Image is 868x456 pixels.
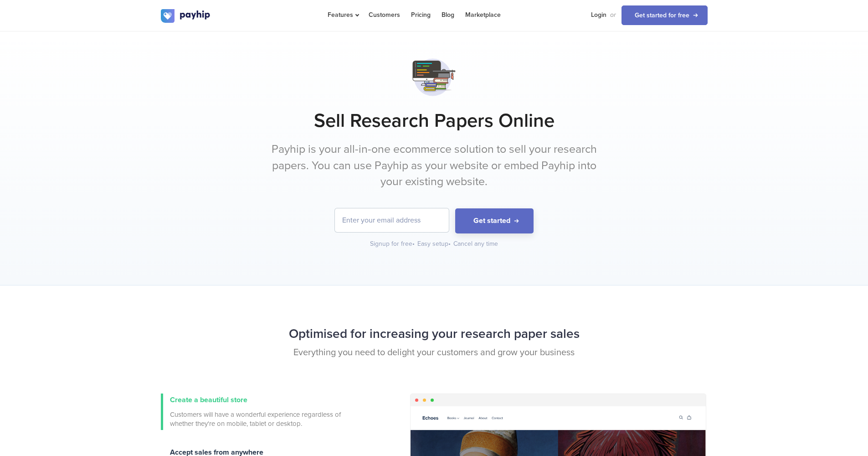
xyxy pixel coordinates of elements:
[455,208,534,233] button: Get started
[161,322,708,346] h2: Optimised for increasing your research paper sales
[161,9,211,23] img: logo.svg
[335,208,449,232] input: Enter your email address
[370,239,416,249] div: Signup for free
[170,395,247,404] span: Create a beautiful store
[621,5,708,25] a: Get started for free
[411,54,457,100] img: svg+xml;utf8,%3Csvg%20xmlns%3D%22http%3A%2F%2Fwww.w3.org%2F2000%2Fsvg%22%20viewBox%3D%220%200%201...
[412,240,415,248] span: •
[263,141,605,190] p: Payhip is your all-in-one ecommerce solution to sell your research papers. You can use Payhip as ...
[161,109,708,132] h1: Sell Research Papers Online
[417,239,452,249] div: Easy setup
[170,410,343,428] span: Customers will have a wonderful experience regardless of whether they're on mobile, tablet or des...
[161,394,343,430] a: Create a beautiful store Customers will have a wonderful experience regardless of whether they're...
[448,240,451,248] span: •
[161,346,708,359] p: Everything you need to delight your customers and grow your business
[328,11,358,19] span: Features
[453,239,498,249] div: Cancel any time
